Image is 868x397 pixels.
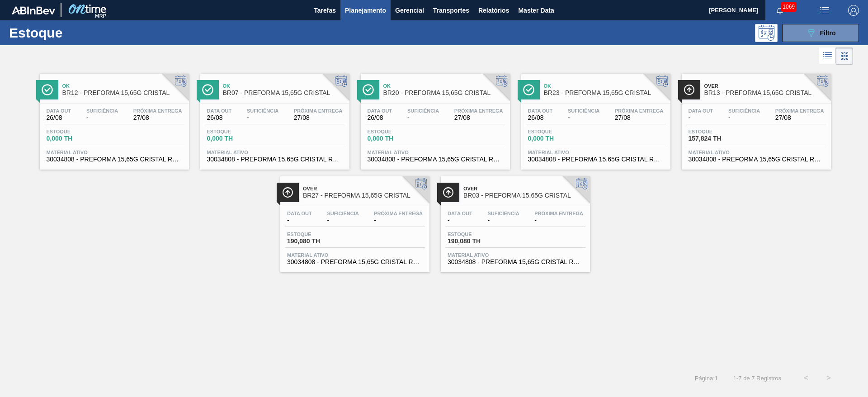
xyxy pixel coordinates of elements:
[303,186,425,191] span: Over
[514,67,675,170] a: ÍconeOkBR23 - PREFORMA 15,65G CRISTALData out26/08Suficiência-Próxima Entrega27/08Estoque0,000 TH...
[615,108,664,113] span: Próxima Entrega
[544,83,666,89] span: Ok
[765,4,794,17] button: Notificações
[327,217,359,224] span: -
[368,150,503,155] span: Material ativo
[487,217,519,224] span: -
[207,129,270,134] span: Estoque
[775,114,824,121] span: 27/08
[454,114,503,121] span: 27/08
[689,114,713,121] span: -
[704,90,826,96] span: BR13 - PREFORMA 15,65G CRISTAL
[47,150,182,155] span: Material ativo
[848,5,859,16] img: Logout
[133,108,182,113] span: Próxima Entrega
[433,5,469,16] span: Transportes
[86,114,118,121] span: -
[448,238,511,245] span: 190,080 TH
[193,67,354,170] a: ÍconeOkBR07 - PREFORMA 15,65G CRISTALData out26/08Suficiência-Próxima Entrega27/08Estoque0,000 TH...
[207,150,343,155] span: Material ativo
[47,108,71,113] span: Data out
[819,47,836,65] div: Visão em Lista
[528,135,591,142] span: 0,000 TH
[287,217,312,224] span: -
[62,90,184,96] span: BR12 - PREFORMA 15,65G CRISTAL
[782,24,859,42] button: Filtro
[407,108,439,113] span: Suficiência
[448,211,472,216] span: Data out
[463,186,585,191] span: Over
[704,83,826,89] span: Over
[247,114,278,121] span: -
[528,156,664,163] span: 30034808 - PREFORMA 15,65G CRISTAL RECICLADA
[689,150,824,155] span: Material ativo
[689,135,752,142] span: 157,824 TH
[374,211,423,216] span: Próxima Entrega
[544,90,666,96] span: BR23 - PREFORMA 15,65G CRISTAL
[345,5,386,16] span: Planejamento
[407,114,439,121] span: -
[287,238,350,245] span: 190,080 TH
[207,114,232,121] span: 26/08
[448,252,583,258] span: Material ativo
[354,67,514,170] a: ÍconeOkBR20 - PREFORMA 15,65G CRISTALData out26/08Suficiência-Próxima Entrega27/08Estoque0,000 TH...
[47,135,110,142] span: 0,000 TH
[294,108,343,113] span: Próxima Entrega
[42,84,53,95] img: Ícone
[781,2,797,12] span: 1069
[62,83,184,89] span: Ok
[689,129,752,134] span: Estoque
[47,156,182,163] span: 30034808 - PREFORMA 15,65G CRISTAL RECICLADA
[528,129,591,134] span: Estoque
[202,84,213,95] img: Ícone
[287,259,423,265] span: 30034808 - PREFORMA 15,65G CRISTAL RECICLADA
[368,156,503,163] span: 30034808 - PREFORMA 15,65G CRISTAL RECICLADA
[368,135,431,142] span: 0,000 TH
[675,67,835,170] a: ÍconeOverBR13 - PREFORMA 15,65G CRISTALData out-Suficiência-Próxima Entrega27/08Estoque157,824 TH...
[684,84,695,95] img: Ícone
[615,114,664,121] span: 27/08
[368,108,392,113] span: Data out
[731,375,781,382] span: 1 - 7 de 7 Registros
[86,108,118,113] span: Suficiência
[247,108,278,113] span: Suficiência
[448,217,472,224] span: -
[314,5,336,16] span: Tarefas
[47,114,71,121] span: 26/08
[207,156,343,163] span: 30034808 - PREFORMA 15,65G CRISTAL RECICLADA
[487,211,519,216] span: Suficiência
[287,211,312,216] span: Data out
[383,90,505,96] span: BR20 - PREFORMA 15,65G CRISTAL
[274,170,434,272] a: ÍconeOverBR27 - PREFORMA 15,65G CRISTALData out-Suficiência-Próxima Entrega-Estoque190,080 THMate...
[518,5,554,16] span: Master Data
[795,367,817,389] button: <
[303,192,425,199] span: BR27 - PREFORMA 15,65G CRISTAL
[287,232,350,237] span: Estoque
[448,232,511,237] span: Estoque
[9,28,144,38] h1: Estoque
[819,5,830,16] img: userActions
[448,259,583,265] span: 30034808 - PREFORMA 15,65G CRISTAL RECICLADA
[836,47,853,65] div: Visão em Cards
[47,129,110,134] span: Estoque
[523,84,534,95] img: Ícone
[294,114,343,121] span: 27/08
[728,114,760,121] span: -
[395,5,424,16] span: Gerencial
[528,150,664,155] span: Material ativo
[568,108,599,113] span: Suficiência
[528,114,553,121] span: 26/08
[534,211,583,216] span: Próxima Entrega
[775,108,824,113] span: Próxima Entrega
[368,114,392,121] span: 26/08
[223,90,345,96] span: BR07 - PREFORMA 15,65G CRISTAL
[327,211,359,216] span: Suficiência
[689,108,713,113] span: Data out
[695,375,718,382] span: Página : 1
[282,187,293,198] img: Ícone
[820,29,836,37] span: Filtro
[207,108,232,113] span: Data out
[223,83,345,89] span: Ok
[817,367,840,389] button: >
[383,83,505,89] span: Ok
